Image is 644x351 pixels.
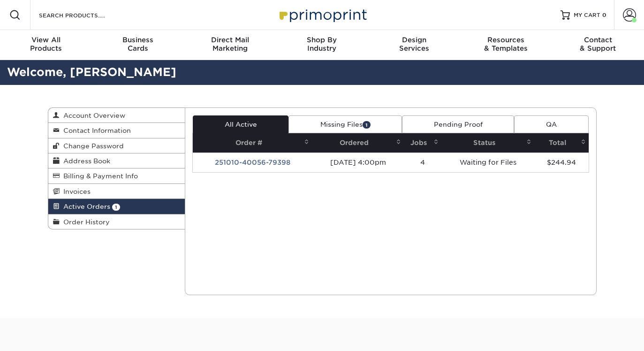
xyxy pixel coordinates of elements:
[441,153,534,172] td: Waiting for Files
[368,36,460,44] span: Design
[60,112,125,119] span: Account Overview
[368,30,460,60] a: DesignServices
[48,138,185,153] a: Change Password
[184,30,276,60] a: Direct MailMarketing
[92,30,184,60] a: BusinessCards
[193,133,312,153] th: Order #
[48,199,185,214] a: Active Orders 1
[574,11,600,19] span: MY CART
[402,115,514,133] a: Pending Proof
[404,133,441,153] th: Jobs
[193,115,288,133] a: All Active
[184,36,276,44] span: Direct Mail
[38,9,129,21] input: SEARCH PRODUCTS.....
[60,203,110,210] span: Active Orders
[48,123,185,138] a: Contact Information
[552,36,644,53] div: & Support
[368,36,460,53] div: Services
[276,30,368,60] a: Shop ByIndustry
[60,188,91,195] span: Invoices
[92,36,184,53] div: Cards
[288,115,402,133] a: Missing Files1
[112,204,120,211] span: 1
[276,36,368,53] div: Industry
[184,36,276,53] div: Marketing
[534,133,588,153] th: Total
[48,184,185,199] a: Invoices
[363,121,371,128] span: 1
[48,168,185,183] a: Billing & Payment Info
[60,127,131,134] span: Contact Information
[193,153,312,172] td: 251010-40056-79398
[460,30,552,60] a: Resources& Templates
[60,172,138,180] span: Billing & Payment Info
[48,153,185,168] a: Address Book
[312,153,403,172] td: [DATE] 4:00pm
[312,133,403,153] th: Ordered
[460,36,552,44] span: Resources
[514,115,588,133] a: QA
[534,153,588,172] td: $244.94
[60,157,110,165] span: Address Book
[552,36,644,44] span: Contact
[276,36,368,44] span: Shop By
[602,12,606,18] span: 0
[552,30,644,60] a: Contact& Support
[275,5,369,25] img: Primoprint
[441,133,534,153] th: Status
[460,36,552,53] div: & Templates
[48,108,185,123] a: Account Overview
[60,142,124,150] span: Change Password
[60,218,110,226] span: Order History
[48,214,185,229] a: Order History
[92,36,184,44] span: Business
[404,153,441,172] td: 4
